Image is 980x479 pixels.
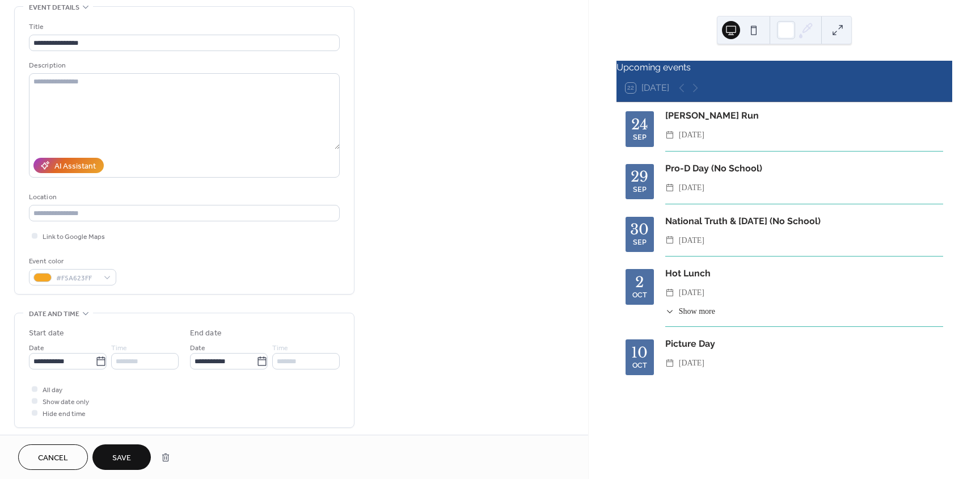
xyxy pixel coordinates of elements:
span: Date [29,342,44,354]
button: Save [92,444,151,470]
div: ​ [665,181,674,195]
div: Description [29,60,337,72]
div: Oct [632,292,647,299]
span: [DATE] [679,181,704,195]
div: AI Assistant [54,161,96,173]
div: Title [29,21,337,33]
span: Save [112,452,131,464]
span: Date and time [29,308,79,320]
span: Event details [29,2,79,14]
span: [DATE] [679,286,704,300]
span: Date [190,342,205,354]
div: Oct [632,362,647,369]
div: End date [190,327,222,339]
div: 24 [631,117,648,132]
button: AI Assistant [33,158,104,173]
button: Cancel [18,444,88,470]
div: Sep [633,134,647,141]
div: 30 [630,222,649,237]
span: Show more [679,305,715,317]
div: Picture Day [665,337,943,351]
span: #F5A623FF [56,272,98,284]
div: ​ [665,234,674,247]
div: National Truth & [DATE] (No School) [665,215,943,228]
div: Sep [633,186,647,194]
div: ​ [665,356,674,370]
span: Link to Google Maps [43,231,105,243]
div: [PERSON_NAME] Run [665,109,943,123]
span: All day [43,384,62,396]
span: Show date only [43,396,89,408]
div: ​ [665,128,674,142]
div: Start date [29,327,64,339]
button: ​Show more [665,305,715,317]
span: Hide end time [43,408,86,420]
div: 2 [635,275,644,289]
div: ​ [665,305,674,317]
div: Hot Lunch [665,267,943,280]
div: 29 [631,170,648,184]
span: Cancel [38,452,68,464]
div: Pro-D Day (No School) [665,162,943,175]
div: Location [29,191,337,203]
div: Sep [633,239,647,246]
div: Upcoming events [616,61,952,74]
span: Time [111,342,127,354]
div: ​ [665,286,674,300]
span: [DATE] [679,234,704,247]
span: Time [272,342,288,354]
span: [DATE] [679,356,704,370]
div: 10 [631,346,648,360]
div: Event color [29,255,114,267]
span: [DATE] [679,128,704,142]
